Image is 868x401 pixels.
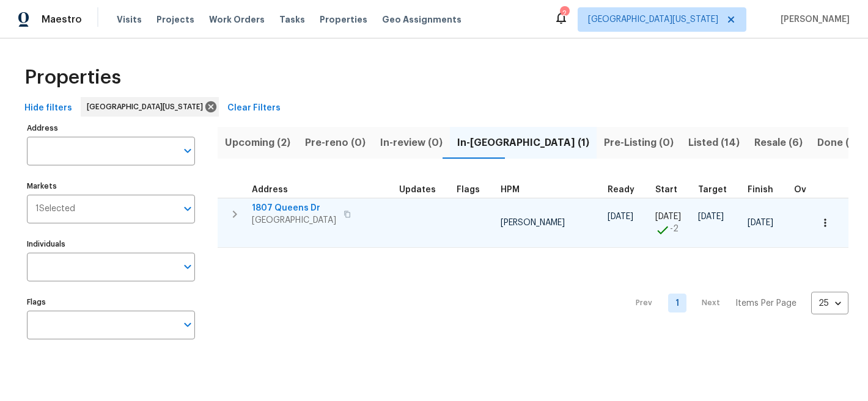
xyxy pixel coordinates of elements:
[156,13,194,26] span: Projects
[24,71,121,84] span: Properties
[87,101,208,113] span: [GEOGRAPHIC_DATA][US_STATE]
[35,204,75,214] span: 1 Selected
[179,258,196,275] button: Open
[380,134,443,151] span: In-review (0)
[655,186,688,194] div: Actual renovation start date
[279,15,305,24] span: Tasks
[225,134,290,151] span: Upcoming (2)
[794,186,826,194] span: Overall
[668,294,686,312] a: Goto page 1
[608,212,633,221] span: [DATE]
[748,186,784,194] div: Projected renovation finish date
[698,186,738,194] div: Target renovation project end date
[252,186,288,194] span: Address
[24,101,72,116] span: Hide filters
[223,97,285,120] button: Clear Filters
[252,202,336,214] span: 1807 Queens Dr
[27,240,195,248] label: Individuals
[320,13,367,26] span: Properties
[399,186,436,194] span: Updates
[305,134,366,151] span: Pre-reno (0)
[457,134,589,151] span: In-[GEOGRAPHIC_DATA] (1)
[776,13,850,26] span: [PERSON_NAME]
[698,186,727,194] span: Target
[794,186,837,194] div: Days past target finish date
[650,198,693,248] td: Project started 2 days early
[27,298,195,306] label: Flags
[501,219,565,227] span: [PERSON_NAME]
[227,101,281,116] span: Clear Filters
[811,287,848,319] div: 25
[252,214,336,226] span: [GEOGRAPHIC_DATA]
[179,142,196,159] button: Open
[624,255,848,351] nav: Pagination Navigation
[608,186,634,194] span: Ready
[754,134,803,151] span: Resale (6)
[382,13,462,26] span: Geo Assignments
[42,13,82,26] span: Maestro
[735,297,796,309] p: Items Per Page
[688,134,740,151] span: Listed (14)
[608,186,645,194] div: Earliest renovation start date (first business day after COE or Checkout)
[655,186,677,194] span: Start
[179,316,196,333] button: Open
[748,186,773,194] span: Finish
[560,7,568,20] div: 2
[117,13,142,26] span: Visits
[670,223,679,235] span: -2
[81,97,219,117] div: [GEOGRAPHIC_DATA][US_STATE]
[20,97,77,120] button: Hide filters
[501,186,520,194] span: HPM
[179,200,196,217] button: Open
[457,186,480,194] span: Flags
[748,219,773,227] span: [DATE]
[27,125,195,132] label: Address
[655,212,681,221] span: [DATE]
[588,13,718,26] span: [GEOGRAPHIC_DATA][US_STATE]
[698,212,724,221] span: [DATE]
[27,182,195,190] label: Markets
[604,134,674,151] span: Pre-Listing (0)
[209,13,265,26] span: Work Orders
